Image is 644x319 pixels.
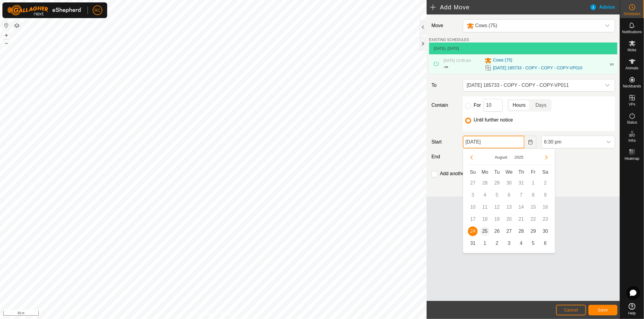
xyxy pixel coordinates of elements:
[444,58,471,63] span: [DATE] 12:00 pm
[598,308,608,312] span: Save
[527,225,539,237] td: 29
[479,177,491,189] td: 28
[7,5,83,16] img: Gallagher Logo
[468,226,478,236] span: 24
[503,237,515,249] td: 3
[620,301,644,317] a: Help
[515,177,527,189] td: 31
[491,213,503,225] td: 19
[95,7,101,14] span: RC
[543,169,549,175] span: Sa
[527,201,539,213] td: 15
[467,153,476,162] button: Previous Month
[491,225,503,237] td: 26
[528,226,538,236] span: 29
[515,225,527,237] td: 28
[3,32,10,39] button: +
[479,237,491,249] td: 1
[590,4,620,11] div: Advice
[491,189,503,201] td: 5
[467,189,479,201] td: 3
[491,201,503,213] td: 12
[479,189,491,201] td: 4
[434,46,445,51] span: [DATE]
[429,79,460,92] label: To
[3,22,10,29] button: Reset Map
[601,20,614,32] div: dropdown trigger
[429,19,460,32] label: Move
[3,39,10,47] button: –
[603,136,615,148] div: dropdown trigger
[479,225,491,237] td: 25
[470,169,476,175] span: Su
[504,226,514,236] span: 27
[540,226,550,236] span: 30
[467,201,479,213] td: 10
[524,136,537,148] button: Choose Date
[444,63,448,71] div: -
[515,237,527,249] td: 4
[480,226,490,236] span: 25
[219,311,237,317] a: Contact Us
[564,308,578,312] span: Cancel
[515,189,527,201] td: 7
[429,37,469,43] label: EXISTING SCHEDULES
[429,153,460,160] label: End
[536,102,546,109] span: Days
[556,305,586,315] button: Cancel
[625,157,639,160] span: Heatmap
[540,238,550,248] span: 6
[491,237,503,249] td: 2
[503,177,515,189] td: 30
[474,103,481,108] label: For
[527,213,539,225] td: 22
[531,169,536,175] span: Fr
[429,102,460,109] label: Contain
[482,169,488,175] span: Mo
[516,238,526,248] span: 4
[539,177,551,189] td: 2
[493,57,512,64] span: Cows (75)
[542,136,603,148] span: 6:30 pm
[628,139,636,142] span: Infra
[515,201,527,213] td: 14
[440,171,503,176] label: Add another scheduled move
[480,238,490,248] span: 1
[479,201,491,213] td: 11
[539,237,551,249] td: 6
[627,121,637,124] span: Status
[539,213,551,225] td: 23
[601,79,614,91] div: dropdown trigger
[464,79,601,91] span: 2025-08-11 185733 - COPY - COPY - COPY-VP011
[492,238,502,248] span: 2
[527,237,539,249] td: 5
[528,238,538,248] span: 5
[475,23,497,28] span: Cows (75)
[493,65,582,71] a: [DATE] 185733 - COPY - COPY - COPY-VP010
[503,189,515,201] td: 6
[13,22,21,29] button: Map Layers
[429,138,460,146] label: Start
[479,213,491,225] td: 18
[539,225,551,237] td: 30
[626,66,639,70] span: Animals
[539,189,551,201] td: 9
[588,305,617,315] button: Save
[542,153,551,162] button: Next Month
[190,311,212,317] a: Privacy Policy
[467,225,479,237] td: 24
[512,154,526,161] button: Choose Year
[516,226,526,236] span: 28
[463,149,555,253] div: Choose Date
[467,237,479,249] td: 31
[628,48,636,52] span: Mobs
[610,61,614,67] span: ∞
[504,238,514,248] span: 3
[513,102,526,109] span: Hours
[628,311,636,315] span: Help
[505,169,513,175] span: We
[467,177,479,189] td: 27
[492,226,502,236] span: 26
[503,225,515,237] td: 27
[494,169,500,175] span: Tu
